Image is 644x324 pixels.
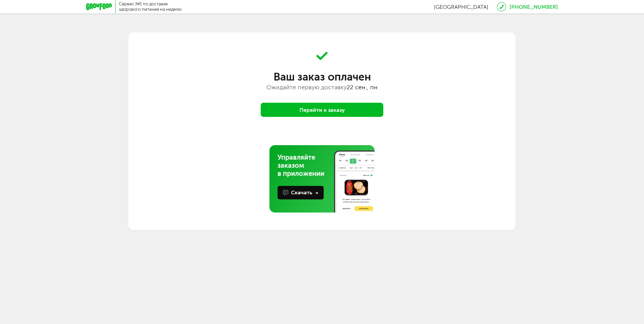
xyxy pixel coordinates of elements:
span: 22 сен., пн [347,84,378,91]
div: Сервис №1 по доставке здорового питания на неделю [119,1,182,12]
div: Ваш заказ оплачен [128,71,516,82]
div: Управляйте заказом в приложении [278,153,331,177]
button: Перейти к заказу [261,103,383,117]
span: [GEOGRAPHIC_DATA] [434,4,488,10]
a: [PHONE_NUMBER] [510,4,558,10]
button: Скачать [278,186,324,199]
div: Скачать [291,189,318,197]
div: Ожидайте первую доставку [128,83,516,92]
